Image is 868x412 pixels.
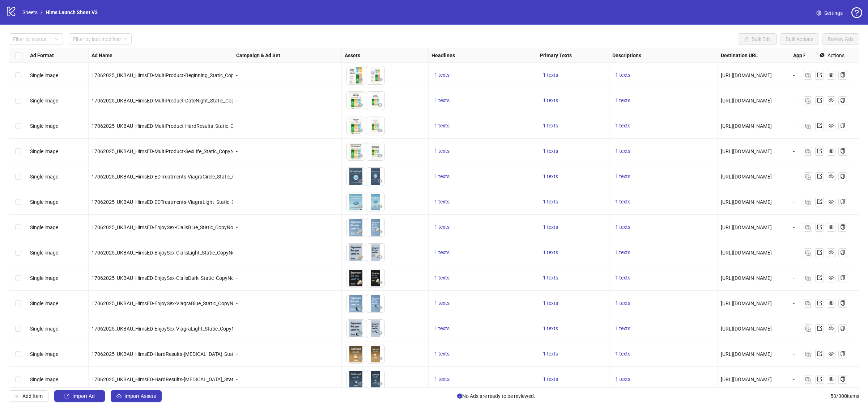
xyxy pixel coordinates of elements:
[356,304,365,312] button: Preview
[804,147,812,156] button: Duplicate
[840,98,845,103] span: copy
[829,72,834,77] span: eye
[543,300,558,306] span: 1 texts
[366,370,384,388] img: Asset 2
[236,97,339,105] div: -
[356,126,365,135] button: Preview
[378,204,383,209] span: eye
[543,351,558,357] span: 1 texts
[804,299,812,308] button: Duplicate
[543,224,558,230] span: 1 texts
[14,394,20,399] span: plus
[30,199,58,205] span: Single image
[612,350,633,358] button: 1 texts
[540,96,561,105] button: 1 texts
[540,223,561,232] button: 1 texts
[829,123,834,128] span: eye
[817,72,822,77] span: export
[378,77,383,82] span: eye
[721,148,772,154] span: [URL][DOMAIN_NAME]
[356,380,365,388] button: Preview
[30,51,54,59] strong: Ad Format
[804,375,812,384] button: Duplicate
[347,168,365,186] img: Asset 1
[347,117,365,135] img: Asset 1
[431,71,452,80] button: 1 texts
[434,249,450,255] span: 1 texts
[431,248,452,257] button: 1 texts
[793,98,795,104] span: -
[721,72,772,78] span: [URL][DOMAIN_NAME]
[822,33,859,45] button: Review Ads
[829,300,834,306] span: eye
[810,7,848,19] a: Settings
[9,367,27,392] div: Select row 13
[9,316,27,341] div: Select row 11
[116,394,122,399] span: cloud-upload
[431,324,452,333] button: 1 texts
[376,76,384,84] button: Preview
[366,269,384,287] img: Asset 2
[366,168,384,186] img: Asset 2
[431,223,452,232] button: 1 texts
[615,275,630,281] span: 1 texts
[721,174,772,180] span: [URL][DOMAIN_NAME]
[780,33,819,45] button: Bulk Actions
[21,8,39,16] a: Sheets
[840,275,845,280] span: copy
[805,225,810,230] img: Duplicate
[92,174,609,180] span: 17062025_UKBAU_HimsED-EDTreatments-ViagraCircle_Static_CopyNovember24Compliant!_ReclaimIntimacy_M...
[236,173,339,181] div: -
[805,73,810,78] img: Duplicate
[358,178,363,184] span: eye
[9,265,27,291] div: Select row 9
[827,51,844,59] div: Actions
[540,51,572,59] strong: Primary Texts
[540,299,561,308] button: 1 texts
[366,345,384,363] img: Asset 2
[236,198,339,206] div: -
[434,148,450,154] span: 1 texts
[64,394,69,399] span: import
[805,301,810,306] img: Duplicate
[347,370,365,388] img: Asset 1
[366,142,384,160] img: Asset 2
[236,51,280,59] strong: Campaign & Ad Set
[615,376,630,382] span: 1 texts
[431,274,452,282] button: 1 texts
[236,122,339,130] div: -
[347,66,365,84] img: Asset 1
[356,253,365,262] button: Preview
[805,124,810,129] img: Duplicate
[9,139,27,164] div: Select row 4
[840,174,845,179] span: copy
[347,294,365,312] img: Asset 1
[356,202,365,211] button: Preview
[111,390,162,402] button: Import Assets
[358,255,363,260] span: eye
[347,142,365,160] img: Asset 1
[376,380,384,388] button: Preview
[376,101,384,110] button: Preview
[612,71,633,80] button: 1 texts
[612,147,633,156] button: 1 texts
[376,177,384,186] button: Preview
[431,172,452,181] button: 1 texts
[9,63,27,88] div: Select row 1
[434,72,450,78] span: 1 texts
[347,193,365,211] img: Asset 1
[434,376,450,382] span: 1 texts
[840,326,845,331] span: copy
[540,324,561,333] button: 1 texts
[543,72,558,78] span: 1 texts
[9,240,27,265] div: Select row 8
[612,51,641,59] strong: Descriptions
[840,377,845,382] span: copy
[607,48,609,62] div: Resize Primary Texts column
[829,377,834,382] span: eye
[426,48,428,62] div: Resize Assets column
[805,327,810,332] img: Duplicate
[9,390,48,402] button: Add Item
[829,148,834,154] span: eye
[817,123,822,128] span: export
